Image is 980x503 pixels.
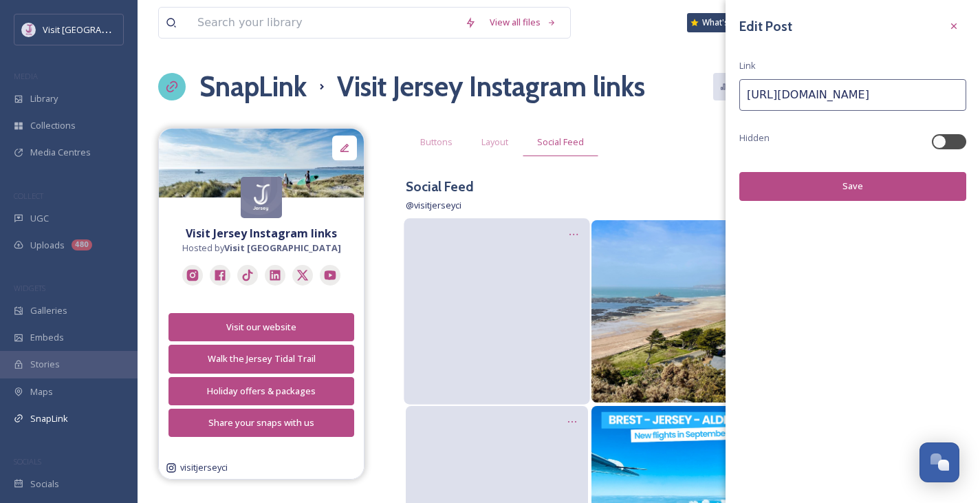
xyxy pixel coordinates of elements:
span: Stories [30,358,60,371]
span: Library [30,92,58,105]
span: UGC [30,212,49,225]
button: Save [739,172,966,200]
div: Walk the Jersey Tidal Trail [176,352,347,365]
span: Hosted by [182,242,341,255]
span: MEDIA [14,71,38,81]
strong: Visit Jersey Instagram links [186,226,337,241]
img: logo.jpg [241,177,282,218]
div: Share your snaps with us [176,416,347,429]
span: visitjerseyci [180,461,228,474]
a: What's New [687,13,756,32]
span: @ visitjerseyci [406,199,461,211]
button: Open Chat [919,442,959,482]
img: 90ca2c66-f3cc-4bfd-b9a5-24ac8d8571c8.jpg [159,129,364,197]
span: Link [739,59,756,72]
span: Socials [30,478,59,491]
input: Search your library [190,8,458,38]
img: 540473819_18518737774056563_5990862187363026443_n.jpg [591,220,774,403]
a: SnapLink [199,66,307,107]
button: Analytics [713,73,780,100]
span: WIDGETS [14,283,45,293]
span: Layout [481,136,508,149]
span: SnapLink [30,412,68,425]
div: Holiday offers & packages [176,385,347,398]
strong: Visit [GEOGRAPHIC_DATA] [224,242,341,254]
span: Collections [30,119,76,132]
span: Uploads [30,239,65,252]
button: Walk the Jersey Tidal Trail [168,345,354,373]
button: Share your snaps with us [168,409,354,437]
input: https://www.instagram.com/reel/DOL6Jv2CFwJ/ [739,79,966,111]
button: Holiday offers & packages [168,377,354,405]
span: Hidden [739,131,770,145]
span: Buttons [420,136,453,149]
img: Events-Jersey-Logo.png [22,23,36,36]
a: View all files [483,9,563,36]
span: COLLECT [14,191,43,201]
h1: Visit Jersey Instagram links [337,66,645,107]
span: Maps [30,385,53,398]
span: Embeds [30,331,64,344]
span: Media Centres [30,146,91,159]
div: 480 [72,239,92,250]
span: SOCIALS [14,456,41,467]
h3: Edit Post [739,17,792,36]
span: Visit [GEOGRAPHIC_DATA] [43,23,149,36]
button: Visit our website [168,313,354,341]
div: Visit our website [176,321,347,334]
span: Galleries [30,304,67,317]
h3: Social Feed [406,177,474,197]
a: Analytics [713,73,787,100]
span: Social Feed [537,136,584,149]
